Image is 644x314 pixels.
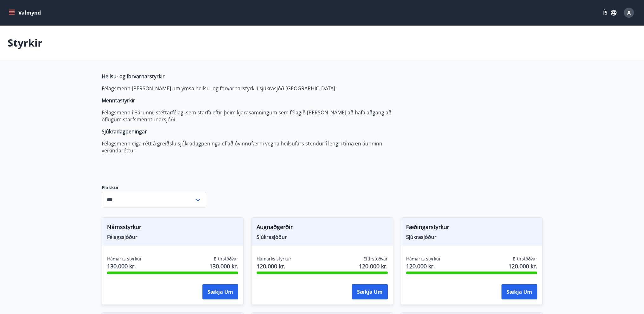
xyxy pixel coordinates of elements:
strong: Menntastyrkir [102,97,135,104]
button: Sækja um [202,284,238,299]
span: Námsstyrkur [107,223,238,234]
span: 120.000 kr. [359,262,388,270]
span: Félagssjóður [107,234,238,240]
p: Félagsmenn eiga rétt á greiðslu sjúkradagpeninga ef að óvinnufærni vegna heilsufars stendur í len... [102,140,401,154]
span: 120.000 kr. [406,262,441,270]
span: Augnaðgerðir [257,223,388,234]
label: Flokkur [102,184,206,191]
strong: Heilsu- og forvarnarstyrkir [102,73,165,80]
button: Sækja um [352,284,388,299]
button: menu [8,7,43,18]
span: Eftirstöðvar [513,256,537,262]
span: 130.000 kr. [209,262,238,270]
span: Sjúkrasjóður [406,234,537,240]
p: Styrkir [8,36,42,50]
span: Eftirstöðvar [214,256,238,262]
p: Félagsmenn [PERSON_NAME] um ýmsa heilsu- og forvarnarstyrki í sjúkrasjóð [GEOGRAPHIC_DATA] [102,85,401,92]
span: Eftirstöðvar [363,256,388,262]
button: A [621,5,636,20]
button: Sækja um [501,284,537,299]
strong: Sjúkradagpeningar [102,128,147,135]
span: A [627,9,631,16]
button: ÍS [600,7,620,18]
span: 130.000 kr. [107,262,142,270]
span: Hámarks styrkur [107,256,142,262]
span: Hámarks styrkur [257,256,291,262]
p: Félagsmenn í Bárunni, stéttarfélagi sem starfa eftir þeim kjarasamningum sem félagið [PERSON_NAME... [102,109,401,123]
span: Sjúkrasjóður [257,234,388,240]
span: 120.000 kr. [257,262,291,270]
span: Hámarks styrkur [406,256,441,262]
span: Fæðingarstyrkur [406,223,537,234]
span: 120.000 kr. [508,262,537,270]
